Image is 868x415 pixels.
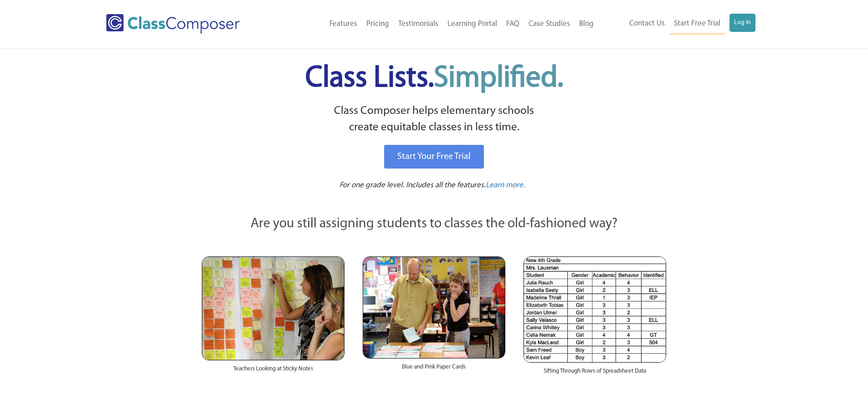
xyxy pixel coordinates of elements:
a: Case Studies [524,14,575,34]
span: Start Your Free Trial [397,152,471,161]
img: Class Composer [106,14,240,34]
p: Are you still assigning students to classes the old-fashioned way? [202,214,667,234]
a: FAQ [502,14,524,34]
a: Pricing [362,14,394,34]
img: Blue and Pink Paper Cards [363,256,505,358]
img: Spreadsheets [524,256,666,363]
span: Class Lists. [305,64,563,93]
a: Learning Portal [443,14,502,34]
nav: Header Menu [598,14,755,34]
a: Log In [729,14,755,32]
a: Testimonials [394,14,443,34]
span: Learn more. [486,181,525,189]
p: Class Composer helps elementary schools create equitable classes in less time. [200,103,668,136]
a: Features [325,14,362,34]
div: Blue and Pink Paper Cards [363,359,505,380]
span: For one grade level. Includes all the features. [339,181,486,189]
a: Contact Us [625,14,669,34]
div: Teachers Looking at Sticky Notes [202,360,344,382]
div: Sifting Through Rows of Spreadsheet Data [524,363,666,384]
a: Start Your Free Trial [384,145,484,169]
a: Start Free Trial [669,14,725,34]
nav: Header Menu [277,14,598,34]
span: Simplified. [434,64,563,93]
a: Blog [575,14,598,34]
a: Learn more. [486,180,525,191]
img: Teachers Looking at Sticky Notes [202,256,344,360]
